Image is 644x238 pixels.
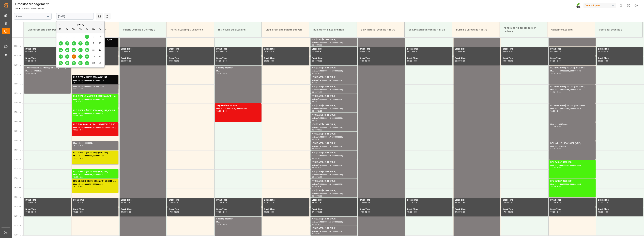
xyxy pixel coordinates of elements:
[508,60,508,62] div: -
[550,107,594,110] div: Main ref : 4500000159, 2000000018;
[56,13,94,20] input: DD.MM.YYYY
[312,129,317,131] div: 13:00
[312,72,317,74] div: 10:00
[550,66,594,70] div: BC PLUS [DATE] 3M 25kg (x42) INT;
[264,57,308,60] div: Break Time
[99,49,101,51] span: 17
[14,73,21,75] span: 10:30 Hr
[312,91,317,93] div: 11:00
[550,88,594,91] div: Main ref : 4500000266, 2000000105;
[312,98,356,101] div: Main ref : 4500000119, 2000000058;
[584,3,616,8] div: Compo Expert
[317,82,317,83] div: -
[625,2,632,9] button: Help Center
[174,60,174,62] div: -
[317,120,322,121] div: 13:00
[460,51,460,52] div: -
[312,110,317,112] div: 12:00
[460,60,465,62] div: 10:00
[121,47,165,51] div: Break Time
[312,79,356,82] div: Main ref : 4500000134, 2000000058;
[73,62,75,64] span: 27
[317,44,322,46] div: 09:00
[101,23,103,25] button: Next Month
[503,47,546,51] div: Break Time
[317,91,322,93] div: 11:30
[270,51,274,52] div: 09:30
[73,98,117,101] div: Main ref : 6100001235, 2000000930;
[26,27,68,33] div: Liquid Fert Site Bulk Delivery
[312,41,356,44] div: Main ref : 4500000142, 2000000058;
[31,51,36,52] div: 09:30
[31,72,36,74] div: 11:30
[25,51,30,52] div: 09:00
[56,23,104,26] div: [DATE]
[221,51,222,52] div: -
[312,51,317,52] div: 09:00
[221,60,222,62] div: -
[264,47,308,51] div: Break Time
[407,60,412,62] div: 09:30
[508,51,513,52] div: 09:30
[73,88,78,90] div: 11:00
[216,70,260,72] div: Main ref : ,
[79,55,81,58] span: 21
[85,35,89,39] div: Choose Friday, August 1st, 2025
[555,91,556,93] div: -
[78,61,83,65] div: Choose Thursday, August 28th, 2025
[78,129,79,131] div: -
[99,42,101,44] span: 10
[78,48,83,52] div: Choose Thursday, August 14th, 2025
[455,57,499,60] div: Break Time
[73,76,117,79] div: FLO T PERM [DATE] 25kg (x40) INT;
[59,62,62,64] span: 25
[312,123,356,126] div: NTC [DATE] +2+TE BULK;
[66,55,68,58] span: 19
[312,85,356,88] div: NTC [DATE] +2+TE BULK;
[73,42,74,44] span: 6
[550,110,555,112] div: 12:00
[85,54,89,59] div: Choose Friday, August 22nd, 2025
[67,42,68,44] span: 5
[73,109,117,112] div: FLO T PERM [DATE] 25kg (x40) INT;NTC PREMIUM [DATE] 25kg (x40) D,EN,PL;
[85,27,89,32] div: Fr
[73,49,75,51] span: 13
[222,51,227,52] div: 09:30
[317,51,317,52] div: -
[78,115,79,116] div: -
[598,51,603,52] div: 09:00
[73,126,117,129] div: Main ref : 6100001231, 2000000952; 2000000952;2000000960; 2000000960;2000000948;
[360,57,403,60] div: Break Time
[91,61,96,65] div: Choose Saturday, August 30th, 2025
[99,62,101,64] span: 31
[126,51,126,52] div: -
[317,44,317,46] div: -
[93,36,94,38] span: 2
[550,60,555,62] div: 09:30
[317,120,317,121] div: -
[25,47,69,51] div: Break Time
[79,62,81,64] span: 28
[57,34,103,66] div: month 2025-08
[312,57,356,60] div: Break Time
[91,35,96,39] div: Choose Saturday, August 2nd, 2025
[91,27,96,32] div: Sa
[576,3,581,8] img: Screenshot%202023-09-29%20at%2010.02.21.png_1712312052.png
[455,27,497,33] div: Bulkship Unloading Hall 3B
[169,57,212,60] div: Break Time
[269,51,269,52] div: -
[86,49,88,51] span: 15
[99,55,101,58] span: 24
[556,91,561,93] div: 12:00
[407,51,412,52] div: 09:00
[413,60,418,62] div: 10:00
[317,110,317,112] div: -
[412,51,413,52] div: -
[312,101,317,102] div: 11:30
[617,2,625,9] button: show 0 new notifications
[312,60,317,62] div: 09:30
[407,57,451,60] div: Break Time
[503,60,508,62] div: 09:30
[79,129,84,131] div: 13:45
[222,110,227,112] div: 13:00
